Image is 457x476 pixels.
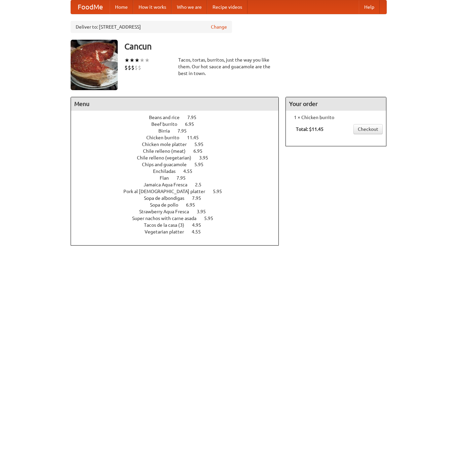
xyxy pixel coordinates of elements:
a: Jamaica Aqua Fresca 2.5 [144,182,214,187]
span: 7.95 [192,195,208,201]
span: Chicken burrito [146,135,186,140]
a: Beef burrito 6.95 [151,121,206,127]
span: Tacos de la casa (3) [144,222,191,228]
a: Chicken mole platter 5.95 [142,142,216,147]
a: Recipe videos [207,0,247,14]
span: Sopa de pollo [150,202,185,208]
a: Checkout [353,124,383,134]
span: Strawberry Aqua Fresca [139,209,196,214]
a: Sopa de albondigas 7.95 [144,195,214,201]
h4: Menu [71,97,279,111]
li: $ [124,64,128,71]
span: 6.95 [185,121,201,127]
a: How it works [133,0,172,14]
span: 7.95 [178,128,193,134]
a: Enchiladas 4.55 [153,169,205,174]
span: 4.95 [192,222,208,228]
li: ★ [124,57,129,64]
li: $ [131,64,135,71]
span: 3.95 [199,155,215,160]
span: 6.95 [193,148,209,154]
a: Strawberry Aqua Fresca 3.95 [139,209,218,214]
a: Chips and guacamole 5.95 [142,162,216,167]
a: Who we are [172,0,207,14]
a: FoodMe [71,0,110,14]
a: Chile relleno (meat) 6.95 [143,148,215,154]
span: Birria [158,128,177,134]
li: ★ [140,57,145,64]
span: Chile relleno (meat) [143,148,192,154]
span: 7.95 [187,115,203,120]
span: 5.95 [194,162,210,167]
a: Birria 7.95 [158,128,199,134]
span: Enchiladas [153,169,182,174]
a: Change [211,24,227,30]
a: Super nachos with carne asada 5.95 [132,216,226,221]
span: Chips and guacamole [142,162,193,167]
span: Flan [160,175,176,181]
span: 6.95 [186,202,202,208]
div: Tacos, tortas, burritos, just the way you like them. Our hot sauce and guacamole are the best in ... [178,57,279,77]
span: Vegetarian platter [145,229,191,234]
h3: Cancun [124,40,387,53]
a: Sopa de pollo 6.95 [150,202,207,208]
span: 5.95 [213,189,229,194]
span: 4.55 [183,169,199,174]
span: Chicken mole platter [142,142,193,147]
li: $ [138,64,141,71]
a: Pork al [DEMOGRAPHIC_DATA] platter 5.95 [123,189,234,194]
span: 2.5 [195,182,208,187]
h4: Your order [286,97,386,111]
div: Deliver to: [STREET_ADDRESS] [71,21,232,33]
a: Tacos de la casa (3) 4.95 [144,222,214,228]
span: Beans and rice [149,115,186,120]
span: Super nachos with carne asada [132,216,203,221]
span: Jamaica Aqua Fresca [144,182,194,187]
span: Beef burrito [151,121,184,127]
li: ★ [129,57,135,64]
span: 5.95 [204,216,220,221]
li: $ [128,64,131,71]
img: angular.jpg [71,40,118,90]
a: Chicken burrito 11.45 [146,135,211,140]
span: Pork al [DEMOGRAPHIC_DATA] platter [123,189,212,194]
b: Total: $11.45 [296,126,323,132]
span: 7.95 [177,175,192,181]
span: 5.95 [194,142,210,147]
li: $ [135,64,138,71]
span: Chile relleno (vegetarian) [137,155,198,160]
span: 3.95 [197,209,213,214]
a: Help [359,0,380,14]
span: Sopa de albondigas [144,195,191,201]
a: Vegetarian platter 4.55 [145,229,213,234]
span: 4.55 [192,229,207,234]
a: Flan 7.95 [160,175,198,181]
li: 1 × Chicken burrito [289,114,383,121]
span: 11.45 [187,135,205,140]
li: ★ [145,57,150,64]
a: Chile relleno (vegetarian) 3.95 [137,155,221,160]
a: Beans and rice 7.95 [149,115,209,120]
li: ★ [135,57,140,64]
a: Home [110,0,133,14]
